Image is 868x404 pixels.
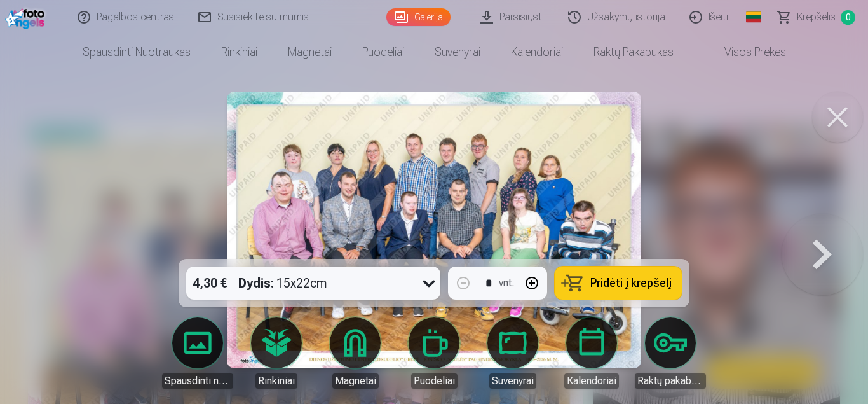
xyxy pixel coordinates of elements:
[797,10,836,25] span: Krepšelis
[386,8,451,26] a: Galerija
[162,317,233,389] a: Spausdinti nuotraukas
[689,34,801,70] a: Visos prekės
[590,277,672,289] span: Pridėti į krepšelį
[496,34,578,70] a: Kalendoriai
[347,34,419,70] a: Puodeliai
[555,267,682,300] button: Pridėti į krepšelį
[5,5,48,29] img: /fa2
[411,373,458,389] div: Puodeliai
[238,267,327,300] div: 15x22cm
[578,34,689,70] a: Raktų pakabukas
[841,10,855,25] span: 0
[186,267,233,300] div: 4,30 €
[635,317,706,389] a: Raktų pakabukas
[419,34,496,70] a: Suvenyrai
[635,373,706,389] div: Raktų pakabukas
[241,317,312,389] a: Rinkiniai
[564,373,619,389] div: Kalendoriai
[556,317,627,389] a: Kalendoriai
[273,34,347,70] a: Magnetai
[489,373,536,389] div: Suvenyrai
[255,373,297,389] div: Rinkiniai
[206,34,273,70] a: Rinkiniai
[238,274,274,292] strong: Dydis :
[398,317,470,389] a: Puodeliai
[332,373,379,389] div: Magnetai
[67,34,206,70] a: Spausdinti nuotraukas
[162,373,233,389] div: Spausdinti nuotraukas
[499,275,514,291] div: vnt.
[477,317,548,389] a: Suvenyrai
[320,317,391,389] a: Magnetai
